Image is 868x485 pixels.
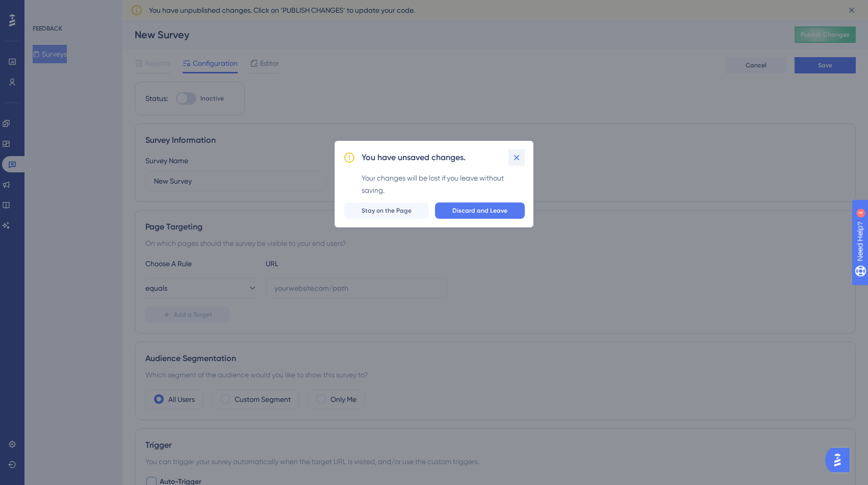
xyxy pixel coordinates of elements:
[71,5,74,13] div: 4
[362,151,466,164] h2: You have unsaved changes.
[362,207,412,215] span: Stay on the Page
[362,172,525,196] div: Your changes will be lost if you leave without saving.
[452,207,507,215] span: Discard and Leave
[24,3,64,15] span: Need Help?
[825,445,856,475] iframe: UserGuiding AI Assistant Launcher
